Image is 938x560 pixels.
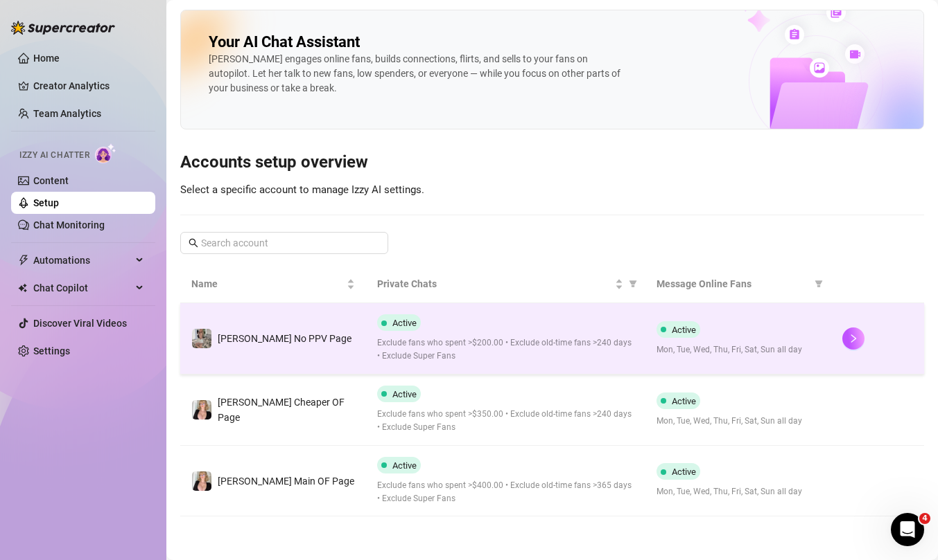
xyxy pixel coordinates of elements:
input: Search account [201,235,369,251]
img: Lilly's Cheaper OF Page [192,400,211,419]
span: filter [626,273,640,294]
div: [PERSON_NAME] engages online fans, builds connections, flirts, and sells to your fans on autopilo... [209,52,625,96]
span: Active [392,318,417,328]
span: Select a specific account to manage Izzy AI settings. [180,183,424,196]
img: logo-BBDzfeDw.svg [11,21,115,35]
span: filter [812,273,826,294]
span: filter [815,280,823,288]
a: Creator Analytics [33,75,144,97]
span: Izzy AI Chatter [19,149,89,162]
span: Mon, Tue, Wed, Thu, Fri, Sat, Sun all day [657,485,820,498]
span: Active [392,389,417,399]
span: 4 [919,513,930,524]
span: Message Online Fans [657,276,809,291]
a: Setup [33,197,59,208]
span: Mon, Tue, Wed, Thu, Fri, Sat, Sun all day [657,415,820,428]
span: Active [392,460,417,471]
a: Settings [33,345,70,356]
span: Exclude fans who spent >$350.00 • Exclude old-time fans >240 days • Exclude Super Fans [377,408,634,434]
span: Active [672,396,696,406]
h3: Accounts setup overview [180,152,924,174]
span: [PERSON_NAME] Main OF Page [218,476,354,487]
a: Team Analytics [33,108,101,119]
span: Exclude fans who spent >$200.00 • Exclude old-time fans >240 days • Exclude Super Fans [377,336,634,363]
iframe: Intercom live chat [891,513,924,546]
span: thunderbolt [18,255,29,266]
img: Lilly's No PPV Page [192,329,211,348]
img: Lilly's Main OF Page [192,471,211,491]
span: right [849,334,858,343]
h2: Your AI Chat Assistant [209,33,360,52]
span: [PERSON_NAME] No PPV Page [218,333,351,344]
a: Chat Monitoring [33,219,105,231]
a: Discover Viral Videos [33,318,127,329]
th: Name [180,265,366,303]
span: [PERSON_NAME] Cheaper OF Page [218,397,345,423]
span: Mon, Tue, Wed, Thu, Fri, Sat, Sun all day [657,343,820,356]
span: Chat Copilot [33,277,132,299]
span: Name [191,276,344,291]
span: Active [672,325,696,335]
span: Active [672,467,696,477]
button: right [842,327,865,350]
th: Private Chats [366,265,645,303]
span: search [189,238,198,248]
span: Exclude fans who spent >$400.00 • Exclude old-time fans >365 days • Exclude Super Fans [377,479,634,505]
a: Content [33,175,69,186]
a: Home [33,53,60,64]
span: Automations [33,249,132,271]
span: Private Chats [377,276,611,291]
img: AI Chatter [95,143,116,163]
span: filter [629,280,637,288]
img: Chat Copilot [18,283,27,293]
